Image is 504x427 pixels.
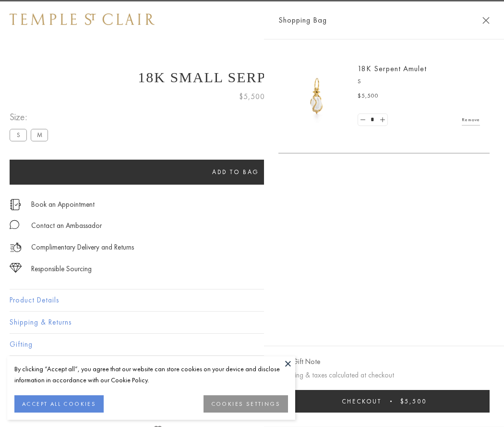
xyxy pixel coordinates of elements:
h1: 18K Small Serpent Amulet [10,69,494,86]
img: icon_delivery.svg [10,241,22,253]
p: S [358,77,480,87]
div: By clicking “Accept all”, you agree that our website can store cookies on your device and disclos... [14,364,288,386]
button: Gifting [10,334,494,355]
img: icon_sourcing.svg [10,263,22,273]
img: MessageIcon-01_2.svg [10,220,19,229]
button: Product Details [10,289,494,311]
button: Close Shopping Bag [482,17,490,24]
label: S [10,129,27,141]
button: Add to bag [10,160,462,185]
span: Add to bag [212,168,259,176]
span: Checkout [342,397,382,405]
div: Contact an Ambassador [31,220,102,232]
a: 18K Serpent Amulet [358,63,427,74]
p: Complimentary Delivery and Returns [31,241,134,253]
span: $5,500 [239,90,265,103]
label: M [31,129,48,141]
p: Shipping & taxes calculated at checkout [278,369,490,381]
span: $5,500 [358,91,379,101]
div: Responsible Sourcing [31,263,92,275]
a: Set quantity to 2 [377,114,387,126]
button: Checkout $5,500 [278,390,490,413]
a: Book an Appointment [31,199,95,210]
a: Remove [462,114,480,125]
img: P51836-E11SERPPV [288,67,346,125]
span: $5,500 [400,397,427,405]
a: Set quantity to 0 [358,114,368,126]
span: Shopping Bag [278,14,327,26]
img: Temple St. Clair [10,13,155,25]
button: COOKIES SETTINGS [204,395,288,413]
img: icon_appointment.svg [10,199,21,210]
button: Shipping & Returns [10,312,494,333]
span: Size: [10,109,52,125]
button: Add Gift Note [278,356,320,368]
button: ACCEPT ALL COOKIES [14,395,104,413]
